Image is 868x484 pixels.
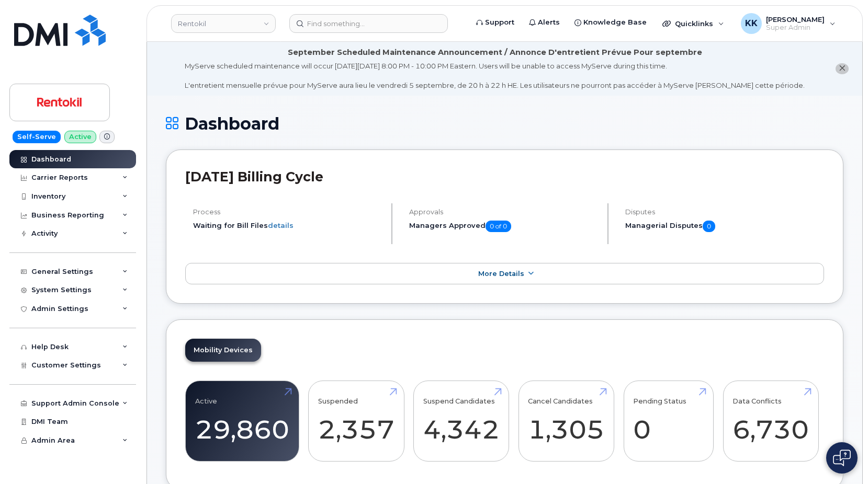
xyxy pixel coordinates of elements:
h5: Managerial Disputes [625,221,824,232]
h2: [DATE] Billing Cycle [185,169,824,185]
h4: Process [193,208,382,216]
a: Pending Status 0 [633,387,704,456]
h4: Disputes [625,208,824,216]
span: 0 [703,221,715,232]
a: Suspend Candidates 4,342 [423,387,500,456]
h4: Approvals [409,208,599,216]
a: Data Conflicts 6,730 [732,387,809,456]
button: close notification [836,63,849,74]
li: Waiting for Bill Files [193,221,382,231]
h1: Dashboard [166,114,843,133]
span: 0 of 0 [486,221,511,232]
a: Mobility Devices [185,339,261,362]
span: More Details [478,270,524,278]
a: Suspended 2,357 [318,387,394,456]
a: details [268,221,294,229]
div: September Scheduled Maintenance Announcement / Annonce D'entretient Prévue Pour septembre [288,47,702,58]
a: Cancel Candidates 1,305 [528,387,604,456]
h5: Managers Approved [409,221,599,232]
div: MyServe scheduled maintenance will occur [DATE][DATE] 8:00 PM - 10:00 PM Eastern. Users will be u... [185,61,805,90]
img: Open chat [833,450,851,466]
a: Active 29,860 [195,387,289,456]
